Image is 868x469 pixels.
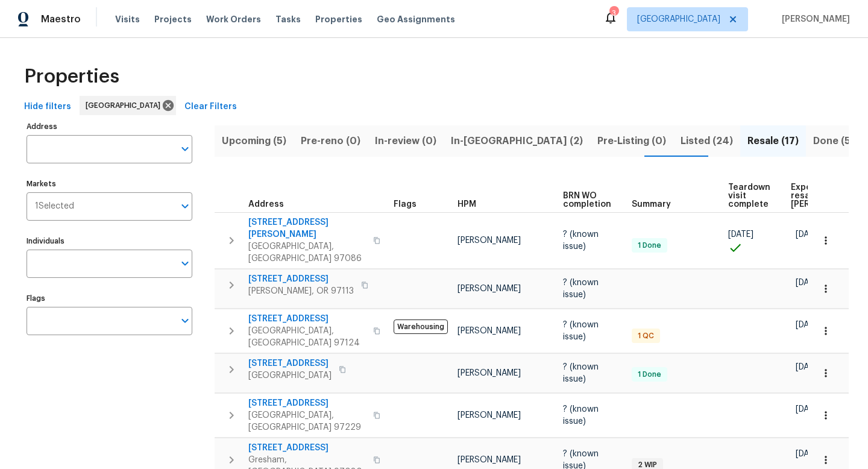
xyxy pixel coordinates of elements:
span: Properties [315,13,362,25]
span: Warehousing [394,319,448,334]
span: Done (536) [813,133,867,150]
span: Upcoming (5) [222,133,286,150]
label: Markets [27,180,192,187]
span: Hide filters [24,99,71,115]
span: ? (known issue) [563,321,599,341]
span: BRN WO completion [563,192,611,209]
span: [DATE] [796,405,821,414]
span: Teardown visit complete [728,183,770,209]
span: [PERSON_NAME], OR 97113 [248,285,354,297]
span: Work Orders [206,13,261,25]
button: Open [177,198,193,215]
span: Properties [24,71,119,83]
span: [STREET_ADDRESS] [248,397,366,409]
span: [DATE] [796,450,821,458]
span: [PERSON_NAME] [458,327,521,335]
span: 1 Done [633,241,666,251]
span: 1 QC [633,331,659,341]
span: [GEOGRAPHIC_DATA] [248,370,332,382]
span: Pre-Listing (0) [597,133,666,150]
span: [STREET_ADDRESS] [248,357,332,370]
label: Address [27,123,192,130]
span: [GEOGRAPHIC_DATA], [GEOGRAPHIC_DATA] 97086 [248,241,366,265]
span: ? (known issue) [563,363,599,383]
div: [GEOGRAPHIC_DATA] [80,96,176,115]
button: Hide filters [19,96,76,118]
span: ? (known issue) [563,279,599,299]
span: HPM [458,200,476,209]
span: Tasks [275,15,301,24]
span: Listed (24) [681,133,733,150]
label: Individuals [27,238,192,245]
span: [DATE] [728,230,753,239]
span: ? (known issue) [563,230,599,251]
span: ? (known issue) [563,405,599,426]
span: Clear Filters [184,99,237,115]
span: Geo Assignments [377,13,455,25]
div: 3 [609,7,618,19]
span: 1 Selected [35,201,74,212]
span: 1 Done [633,370,666,380]
span: [DATE] [796,363,821,371]
span: [PERSON_NAME] [777,13,850,25]
span: Expected resale [PERSON_NAME] [791,183,859,209]
span: In-[GEOGRAPHIC_DATA] (2) [451,133,583,150]
span: Visits [115,13,140,25]
span: [GEOGRAPHIC_DATA], [GEOGRAPHIC_DATA] 97229 [248,409,366,433]
span: [STREET_ADDRESS] [248,313,366,325]
span: [PERSON_NAME] [458,236,521,245]
span: [STREET_ADDRESS] [248,442,366,454]
span: [DATE] [796,230,821,239]
span: [STREET_ADDRESS] [248,273,354,285]
button: Open [177,255,193,272]
span: [STREET_ADDRESS][PERSON_NAME] [248,216,366,241]
span: [GEOGRAPHIC_DATA] [86,99,165,112]
span: [DATE] [796,321,821,329]
button: Clear Filters [180,96,242,118]
span: Flags [394,200,417,209]
span: [GEOGRAPHIC_DATA] [637,13,720,25]
span: Summary [632,200,671,209]
span: [GEOGRAPHIC_DATA], [GEOGRAPHIC_DATA] 97124 [248,325,366,349]
span: [PERSON_NAME] [458,456,521,464]
button: Open [177,312,193,329]
span: [PERSON_NAME] [458,285,521,293]
span: Address [248,200,284,209]
span: Maestro [41,13,81,25]
span: [PERSON_NAME] [458,369,521,377]
span: Pre-reno (0) [301,133,360,150]
span: [PERSON_NAME] [458,411,521,420]
span: Resale (17) [747,133,799,150]
label: Flags [27,295,192,302]
span: [DATE] [796,279,821,287]
button: Open [177,140,193,157]
span: In-review (0) [375,133,436,150]
span: Projects [154,13,192,25]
